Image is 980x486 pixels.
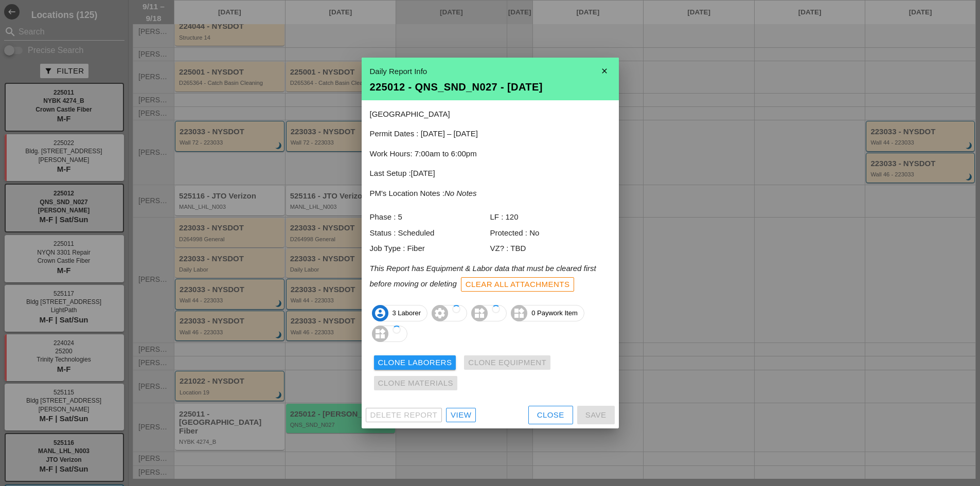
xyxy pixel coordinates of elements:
[490,211,611,223] div: LF : 120
[370,188,611,200] p: PM's Location Notes :
[490,227,611,239] div: Protected : No
[370,227,490,239] div: Status : Scheduled
[372,326,388,342] i: widgets
[537,409,564,421] div: Close
[370,128,611,140] p: Permit Dates : [DATE] – [DATE]
[370,243,490,255] div: Job Type : Fiber
[370,109,611,120] p: [GEOGRAPHIC_DATA]
[370,264,596,288] i: This Report has Equipment & Labor data that must be cleared first before moving or deleting
[466,279,570,291] div: Clear All Attachments
[471,305,488,321] i: widgets
[461,277,575,292] button: Clear All Attachments
[372,305,388,321] i: account_circle
[451,409,471,421] div: View
[511,305,527,321] i: widgets
[378,357,452,369] div: Clone Laborers
[446,408,476,422] a: View
[528,406,573,424] button: Close
[594,61,615,81] i: close
[370,82,611,92] div: 225012 - QNS_SND_N027 - [DATE]
[490,243,611,255] div: VZ? : TBD
[444,189,477,197] i: No Notes
[370,148,611,160] p: Work Hours: 7:00am to 6:00pm
[374,355,456,370] button: Clone Laborers
[370,66,611,78] div: Daily Report Info
[432,305,448,321] i: settings
[370,168,611,179] p: Last Setup :
[370,211,490,223] div: Phase : 5
[411,169,435,177] span: [DATE]
[511,305,584,321] span: 0 Paywork Item
[372,305,427,321] span: 3 Laborer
